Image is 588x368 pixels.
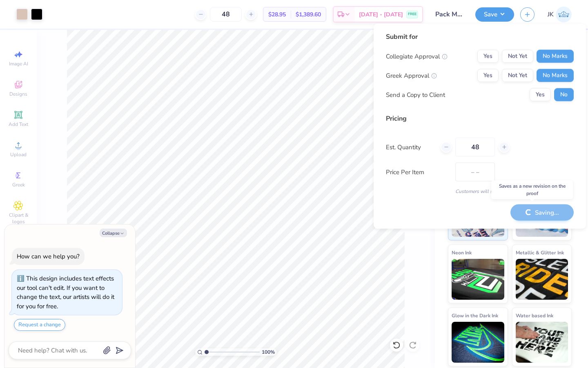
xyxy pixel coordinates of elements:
div: Submit for [386,32,574,42]
img: Joshua Kelley [556,7,572,22]
input: – – [455,138,495,157]
span: Metallic & Glitter Ink [516,248,564,257]
img: Water based Ink [516,322,568,363]
span: Image AI [9,61,28,67]
span: JK [548,10,554,19]
span: Designs [9,91,27,97]
button: Yes [477,50,499,63]
button: No Marks [537,69,574,82]
input: Untitled Design [429,6,469,22]
label: Est. Quantity [386,142,434,152]
div: How can we help you? [17,252,80,260]
span: Upload [10,151,27,158]
span: Water based Ink [516,311,553,320]
span: $1,389.60 [296,10,321,19]
a: JK [548,7,572,22]
span: Add Text [9,121,28,128]
div: Collegiate Approval [386,52,448,61]
span: $28.95 [268,10,286,19]
button: No Marks [537,50,574,63]
button: Save [475,7,514,22]
label: Price Per Item [386,167,449,177]
img: Glow in the Dark Ink [452,322,504,363]
div: This design includes text effects our tool can't edit. If you want to change the text, our artist... [17,274,114,310]
button: Not Yet [502,69,533,82]
span: Greek [12,182,25,188]
div: Customers will see this price on HQ. [386,188,574,195]
div: Pricing [386,114,574,123]
span: Glow in the Dark Ink [452,311,498,320]
div: Greek Approval [386,71,437,80]
div: Saves as a new revision on the proof [491,180,573,199]
img: Neon Ink [452,259,504,300]
button: Collapse [100,229,127,237]
button: Not Yet [502,50,533,63]
div: Send a Copy to Client [386,90,445,99]
span: Neon Ink [452,248,472,257]
span: [DATE] - [DATE] [359,10,403,19]
img: Metallic & Glitter Ink [516,259,568,300]
button: Yes [530,88,551,101]
span: Clipart & logos [4,212,33,225]
span: 100 % [262,348,275,356]
span: FREE [408,11,416,17]
input: – – [210,7,242,22]
button: Yes [477,69,499,82]
button: Request a change [14,319,65,331]
button: No [554,88,574,101]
